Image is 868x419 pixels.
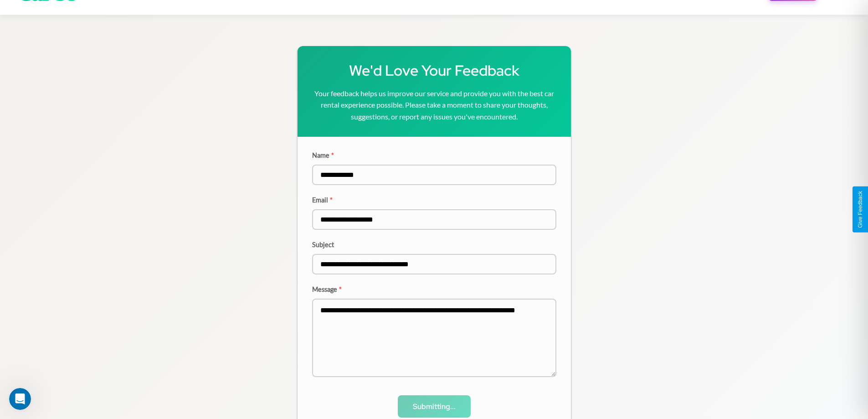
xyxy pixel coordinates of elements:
[312,285,556,293] label: Message
[312,241,556,248] label: Subject
[398,395,471,418] button: Submitting...
[312,151,556,159] label: Name
[312,61,556,80] h1: We'd Love Your Feedback
[857,191,863,228] div: Give Feedback
[9,388,31,410] iframe: Intercom live chat
[312,88,556,123] p: Your feedback helps us improve our service and provide you with the best car rental experience po...
[312,196,556,204] label: Email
